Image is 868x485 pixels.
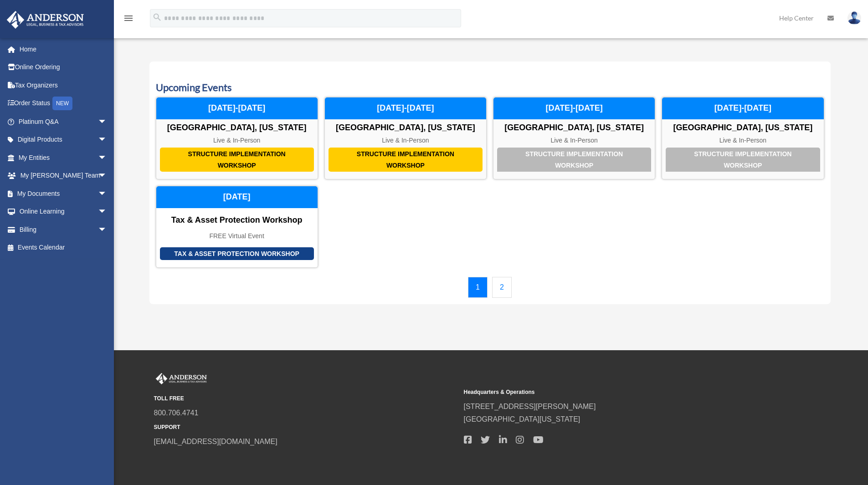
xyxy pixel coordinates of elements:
[98,131,116,149] span: arrow_drop_down
[98,148,116,167] span: arrow_drop_down
[98,220,116,239] span: arrow_drop_down
[98,167,116,185] span: arrow_drop_down
[666,148,820,172] div: Structure Implementation Workshop
[6,112,121,131] a: Platinum Q&Aarrow_drop_down
[154,373,209,385] img: Anderson Advisors Platinum Portal
[662,137,823,144] div: Live & In-Person
[123,16,134,24] a: menu
[325,123,486,133] div: [GEOGRAPHIC_DATA], [US_STATE]
[662,97,824,179] a: Structure Implementation Workshop [GEOGRAPHIC_DATA], [US_STATE] Live & In-Person [DATE]-[DATE]
[98,203,116,221] span: arrow_drop_down
[493,97,655,179] a: Structure Implementation Workshop [GEOGRAPHIC_DATA], [US_STATE] Live & In-Person [DATE]-[DATE]
[156,123,318,133] div: [GEOGRAPHIC_DATA], [US_STATE]
[156,81,824,95] h3: Upcoming Events
[468,277,488,298] a: 1
[6,76,121,94] a: Tax Organizers
[324,97,487,179] a: Structure Implementation Workshop [GEOGRAPHIC_DATA], [US_STATE] Live & In-Person [DATE]-[DATE]
[662,123,823,133] div: [GEOGRAPHIC_DATA], [US_STATE]
[6,40,121,58] a: Home
[98,184,116,203] span: arrow_drop_down
[156,137,318,144] div: Live & In-Person
[464,415,580,423] a: [GEOGRAPHIC_DATA][US_STATE]
[154,409,199,417] a: 800.706.4741
[156,97,318,119] div: [DATE]-[DATE]
[6,148,121,167] a: My Entitiesarrow_drop_down
[123,13,134,24] i: menu
[154,423,457,432] small: SUPPORT
[156,232,318,240] div: FREE Virtual Event
[6,184,121,203] a: My Documentsarrow_drop_down
[156,186,318,268] a: Tax & Asset Protection Workshop Tax & Asset Protection Workshop FREE Virtual Event [DATE]
[160,247,314,260] div: Tax & Asset Protection Workshop
[154,438,277,445] a: [EMAIL_ADDRESS][DOMAIN_NAME]
[160,148,314,172] div: Structure Implementation Workshop
[662,97,823,119] div: [DATE]-[DATE]
[329,148,483,172] div: Structure Implementation Workshop
[464,388,767,397] small: Headquarters & Operations
[6,58,121,77] a: Online Ordering
[6,239,116,257] a: Events Calendar
[6,131,121,149] a: Digital Productsarrow_drop_down
[154,394,457,403] small: TOLL FREE
[4,11,87,29] img: Anderson Advisors Platinum Portal
[493,123,655,133] div: [GEOGRAPHIC_DATA], [US_STATE]
[493,97,655,119] div: [DATE]-[DATE]
[325,97,486,119] div: [DATE]-[DATE]
[156,215,318,225] div: Tax & Asset Protection Workshop
[98,112,116,131] span: arrow_drop_down
[6,203,121,221] a: Online Learningarrow_drop_down
[6,220,121,239] a: Billingarrow_drop_down
[6,94,121,113] a: Order StatusNEW
[492,277,512,298] a: 2
[156,97,318,179] a: Structure Implementation Workshop [GEOGRAPHIC_DATA], [US_STATE] Live & In-Person [DATE]-[DATE]
[464,403,596,410] a: [STREET_ADDRESS][PERSON_NAME]
[847,11,861,25] img: User Pic
[152,12,162,22] i: search
[156,186,318,208] div: [DATE]
[493,137,655,144] div: Live & In-Person
[52,97,72,110] div: NEW
[497,148,651,172] div: Structure Implementation Workshop
[6,167,121,185] a: My [PERSON_NAME] Teamarrow_drop_down
[325,137,486,144] div: Live & In-Person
